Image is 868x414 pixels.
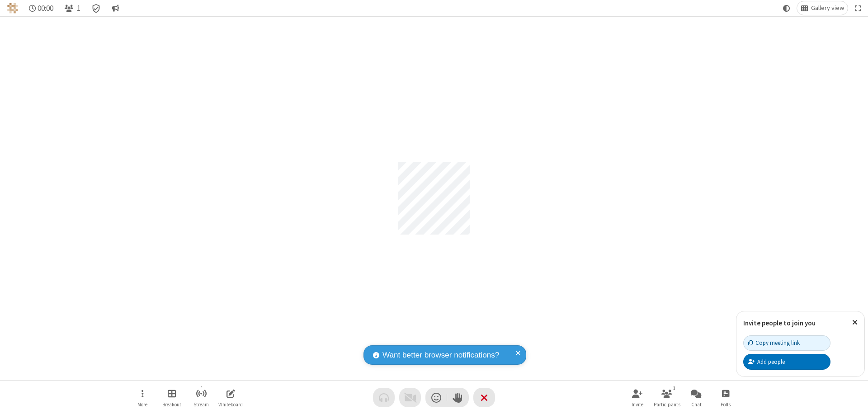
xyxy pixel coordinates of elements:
[670,384,678,392] div: 1
[447,388,469,407] button: Raise hand
[743,319,816,327] label: Invite people to join you
[218,402,243,407] span: Whiteboard
[162,402,181,407] span: Breakout
[425,388,447,407] button: Send a reaction
[653,385,680,410] button: Open participant list
[7,3,18,14] img: QA Selenium DO NOT DELETE OR CHANGE
[382,349,499,361] span: Want better browser notifications?
[691,402,702,407] span: Chat
[399,388,421,407] button: Video
[743,335,830,351] button: Copy meeting link
[129,385,156,410] button: Open menu
[851,1,865,15] button: Fullscreen
[137,402,147,407] span: More
[748,339,800,347] div: Copy meeting link
[632,402,643,407] span: Invite
[797,1,848,15] button: Change layout
[217,385,244,410] button: Open shared whiteboard
[845,311,864,334] button: Close popover
[779,1,794,15] button: Using system theme
[158,385,185,410] button: Manage Breakout Rooms
[721,402,731,407] span: Polls
[811,5,844,12] span: Gallery view
[683,385,710,410] button: Open chat
[473,388,495,407] button: End or leave meeting
[108,1,123,15] button: Conversation
[88,1,105,15] div: Meeting details Encryption enabled
[193,402,209,407] span: Stream
[38,4,53,13] span: 00:00
[712,385,739,410] button: Open poll
[373,388,395,407] button: Audio problem - check your Internet connection or call by phone
[25,1,57,15] div: Timer
[624,385,651,410] button: Invite participants (⌘+Shift+I)
[654,402,680,407] span: Participants
[188,385,215,410] button: Start streaming
[77,4,80,13] span: 1
[61,1,84,15] button: Open participant list
[743,354,830,369] button: Add people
